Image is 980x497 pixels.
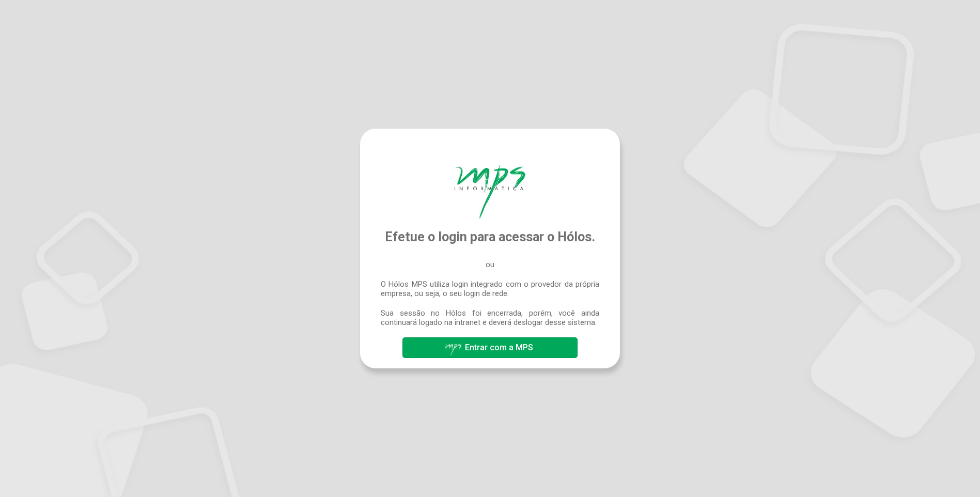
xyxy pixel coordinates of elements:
[455,165,525,219] img: Hólos Mps Digital
[381,308,599,327] span: Sua sessão no Hólos foi encerrada, porém, você ainda continuará logado na intranet e deverá deslo...
[486,260,494,269] span: ou
[385,229,595,244] span: Efetue o login para acessar o Hólos.
[465,343,533,352] span: Entrar com a MPS
[381,279,599,298] span: O Hólos MPS utiliza login integrado com o provedor da própria empresa, ou seja, o seu login de rede.
[402,337,577,358] button: Entrar com a MPS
